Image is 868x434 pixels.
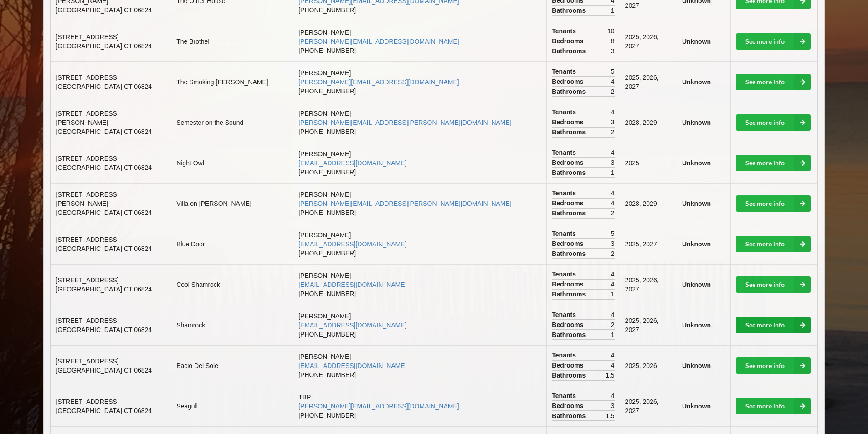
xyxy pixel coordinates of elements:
span: Bedrooms [552,158,586,167]
span: Bedrooms [552,280,586,289]
a: [EMAIL_ADDRESS][DOMAIN_NAME] [298,159,406,167]
span: 1 [611,6,615,15]
a: See more info [736,317,811,333]
a: [EMAIL_ADDRESS][DOMAIN_NAME] [298,240,406,248]
span: [STREET_ADDRESS] [56,155,118,162]
span: Tenants [552,351,578,360]
span: Bathrooms [552,209,588,218]
td: [PERSON_NAME] [PHONE_NUMBER] [293,61,546,102]
b: Unknown [682,38,711,45]
span: [GEOGRAPHIC_DATA] , CT 06824 [56,42,152,50]
td: Blue Door [171,224,293,264]
td: 2028, 2029 [620,102,677,143]
span: Tenants [552,189,578,198]
td: [PERSON_NAME] [PHONE_NUMBER] [293,305,546,345]
a: [PERSON_NAME][EMAIL_ADDRESS][DOMAIN_NAME] [298,78,459,86]
span: 5 [611,229,615,238]
span: Tenants [552,229,578,238]
span: Bedrooms [552,361,586,370]
span: Bathrooms [552,249,588,258]
span: 4 [611,189,615,198]
td: Seagull [171,386,293,426]
a: [PERSON_NAME][EMAIL_ADDRESS][DOMAIN_NAME] [298,403,459,410]
td: 2025 [620,143,677,183]
span: 8 [611,36,615,46]
span: [GEOGRAPHIC_DATA] , CT 06824 [56,245,152,252]
span: Tenants [552,270,578,279]
span: 4 [611,270,615,279]
b: Unknown [682,362,711,369]
span: 3 [611,401,615,410]
span: Bedrooms [552,199,586,208]
span: [GEOGRAPHIC_DATA] , CT 06824 [56,367,152,374]
span: [STREET_ADDRESS] [56,276,118,284]
td: 2025, 2026, 2027 [620,386,677,426]
span: Tenants [552,148,578,157]
span: Bathrooms [552,290,588,299]
b: Unknown [682,159,711,167]
td: Bacio Del Sole [171,345,293,386]
span: Bathrooms [552,87,588,96]
span: 4 [611,351,615,360]
span: Tenants [552,67,578,76]
a: [EMAIL_ADDRESS][DOMAIN_NAME] [298,281,406,288]
span: [GEOGRAPHIC_DATA] , CT 06824 [56,326,152,333]
span: [GEOGRAPHIC_DATA] , CT 06824 [56,83,152,90]
span: [GEOGRAPHIC_DATA] , CT 06824 [56,164,152,171]
a: [PERSON_NAME][EMAIL_ADDRESS][PERSON_NAME][DOMAIN_NAME] [298,200,512,207]
span: Bathrooms [552,411,588,420]
td: 2025, 2027 [620,224,677,264]
td: 2025, 2026 [620,345,677,386]
b: Unknown [682,200,711,207]
td: 2025, 2026, 2027 [620,61,677,102]
span: [STREET_ADDRESS] [56,357,118,365]
span: 4 [611,107,615,117]
span: Tenants [552,310,578,319]
td: The Brothel [171,21,293,61]
td: Shamrock [171,305,293,345]
td: TBP [PHONE_NUMBER] [293,386,546,426]
a: See more info [736,33,811,50]
span: 2 [611,320,615,329]
span: Bathrooms [552,46,588,56]
span: 4 [611,391,615,400]
td: 2025, 2026, 2027 [620,264,677,305]
span: 3 [611,239,615,248]
span: 4 [611,199,615,208]
td: Semester on the Sound [171,102,293,143]
td: 2025, 2026, 2027 [620,305,677,345]
td: 2028, 2029 [620,183,677,224]
span: 1 [611,330,615,339]
b: Unknown [682,403,711,410]
span: Bedrooms [552,401,586,410]
span: 3 [611,117,615,127]
span: 4 [611,148,615,157]
b: Unknown [682,78,711,86]
td: [PERSON_NAME] [PHONE_NUMBER] [293,183,546,224]
span: Bedrooms [552,77,586,86]
span: 4 [611,280,615,289]
span: [STREET_ADDRESS] [56,317,118,324]
span: 4 [611,310,615,319]
span: [STREET_ADDRESS] [56,33,118,41]
span: Bedrooms [552,320,586,329]
span: [GEOGRAPHIC_DATA] , CT 06824 [56,209,152,216]
a: See more info [736,357,811,374]
span: 2 [611,87,615,96]
span: [STREET_ADDRESS] [56,74,118,81]
a: See more info [736,155,811,171]
td: Cool Shamrock [171,264,293,305]
span: [STREET_ADDRESS] [56,398,118,405]
span: Bedrooms [552,117,586,127]
b: Unknown [682,281,711,288]
span: 4 [611,77,615,86]
span: 4 [611,361,615,370]
span: Bathrooms [552,128,588,137]
span: 1.5 [606,411,614,420]
span: [STREET_ADDRESS][PERSON_NAME] [56,110,118,126]
a: [EMAIL_ADDRESS][DOMAIN_NAME] [298,322,406,329]
b: Unknown [682,322,711,329]
td: [PERSON_NAME] [PHONE_NUMBER] [293,264,546,305]
span: [STREET_ADDRESS][PERSON_NAME] [56,191,118,207]
span: 3 [611,46,615,56]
